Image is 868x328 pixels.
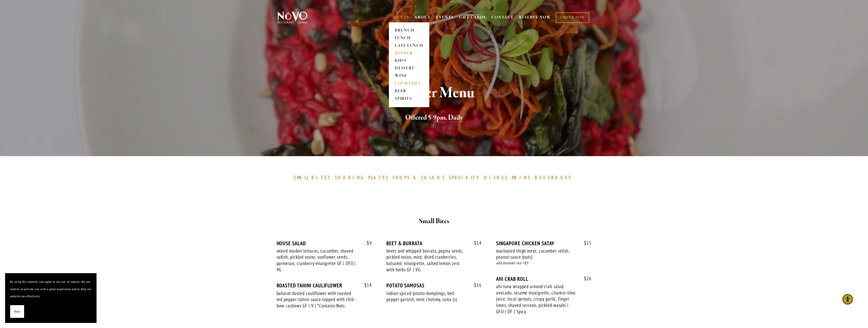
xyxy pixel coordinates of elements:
[449,174,482,181] span: SPECIALTY
[512,174,531,181] span: MAINS
[519,13,551,22] a: RESERVE NOW
[393,57,425,65] a: KID'S
[393,72,425,80] a: WINE
[359,282,372,288] span: 14
[5,273,97,323] section: Cookie banner
[277,248,357,273] div: mixed market lettuces, cucumber, shaved radish, pickled onion, sunflower seeds, parmesan, cranber...
[556,12,589,23] a: ORDER NOW
[842,294,853,305] div: Accessibility Menu
[535,174,572,181] span: BEVERAGES
[584,275,587,282] span: $
[277,290,357,309] div: baharat dusted cauliflower with roasted red pepper-tahini sauce topped with chili-lime cashews GF...
[368,174,389,181] span: PLATES
[393,15,409,20] a: MENUS
[364,282,367,288] span: $
[362,240,372,246] span: 9
[294,174,334,181] a: SMALLBITES
[392,174,448,181] a: SOUPS&SALADS
[14,308,20,315] span: Okay!
[277,282,372,289] div: ROASTED TAHINI CAULIFLOWER
[277,240,372,247] div: HOUSE SALAD
[367,240,369,246] span: $
[459,13,486,22] a: GIFT CARDS
[469,282,482,288] span: 16
[496,283,577,315] div: ahi tuna wrapped around crab salad, avocado, sesame vinaigrette, cilantro-lime juice, local sprou...
[393,88,425,95] a: BEER
[393,80,425,88] a: COCKTAILS
[496,260,591,266] div: add basmati rice +$3
[386,240,482,247] div: BEET & BURRATA
[419,217,449,226] strong: Small Bites
[386,282,482,289] div: POTATO SAMOSAS
[386,248,467,273] div: beets and whipped burrata, pepita seeds, pickled onion, mint, dried cranberries, balsamic vinaigr...
[496,248,577,260] div: marinated thigh meat, cucumber relish, peanut sauce (nuts)
[311,174,331,181] span: BITES
[10,305,24,318] button: Okay!
[286,112,582,123] h2: Offered 5-9pm, Daily
[436,15,454,20] a: EVENTS
[584,240,587,246] span: $
[277,11,308,24] img: Novo Restaurant &amp; Lounge
[414,15,431,20] a: ABOUT
[496,276,591,282] div: AHI CRAB ROLL
[393,27,425,34] a: BRUNCH
[579,276,592,282] span: 26
[393,42,425,50] a: LATE LUNCH
[386,290,467,303] div: indian-spiced potato dumplings, bell pepper garnish, mint chutney, raita (s)
[496,240,591,247] div: SINGAPORE CHICKEN SATAY
[421,174,445,181] span: SALADS
[474,240,477,246] span: $
[413,174,418,181] span: &
[392,174,410,181] span: SOUPS
[535,174,574,181] a: BEVERAGES
[579,240,592,246] span: 15
[393,34,425,42] a: LUNCH
[335,174,391,181] a: SHARINGPLATES
[10,278,91,300] p: By using this website, you agree to our use of cookies. We use cookies to provide you with a grea...
[286,85,582,101] h1: Dinner Menu
[294,174,309,181] span: SMALL
[491,13,514,22] a: CONTACT
[393,65,425,72] a: DESSERT
[335,174,366,181] span: SHARING
[512,174,533,181] a: MAINS
[474,282,477,288] span: $
[469,240,482,246] span: 14
[484,174,508,181] span: DISHES
[393,95,425,103] a: SPIRITS
[449,174,511,181] a: SPECIALTYDISHES
[393,50,425,57] a: DINNER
